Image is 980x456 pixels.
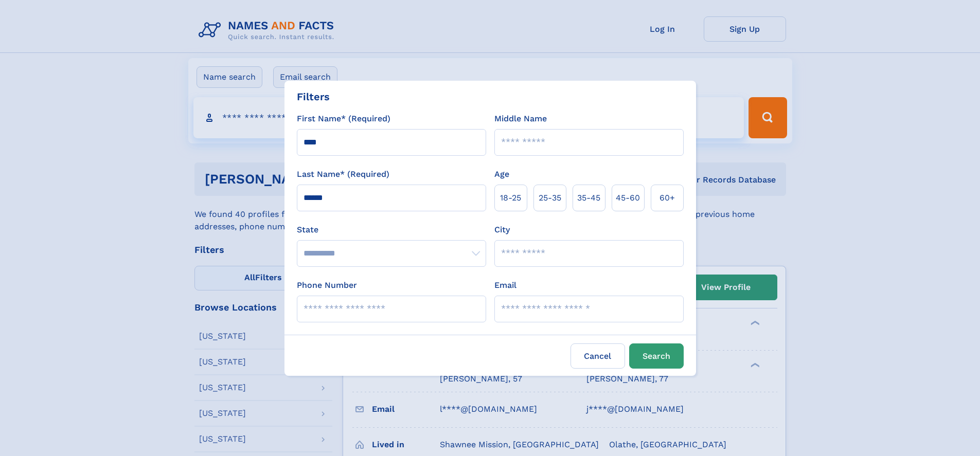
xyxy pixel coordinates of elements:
[660,192,675,204] span: 60+
[494,168,509,180] label: Age
[629,343,684,369] button: Search
[616,192,640,204] span: 45‑60
[494,224,510,236] label: City
[539,192,561,204] span: 25‑35
[494,279,516,291] label: Email
[297,279,357,291] label: Phone Number
[571,343,625,369] label: Cancel
[494,113,547,125] label: Middle Name
[297,168,389,180] label: Last Name* (Required)
[500,192,521,204] span: 18‑25
[297,224,486,236] label: State
[297,89,330,104] div: Filters
[577,192,600,204] span: 35‑45
[297,113,390,125] label: First Name* (Required)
